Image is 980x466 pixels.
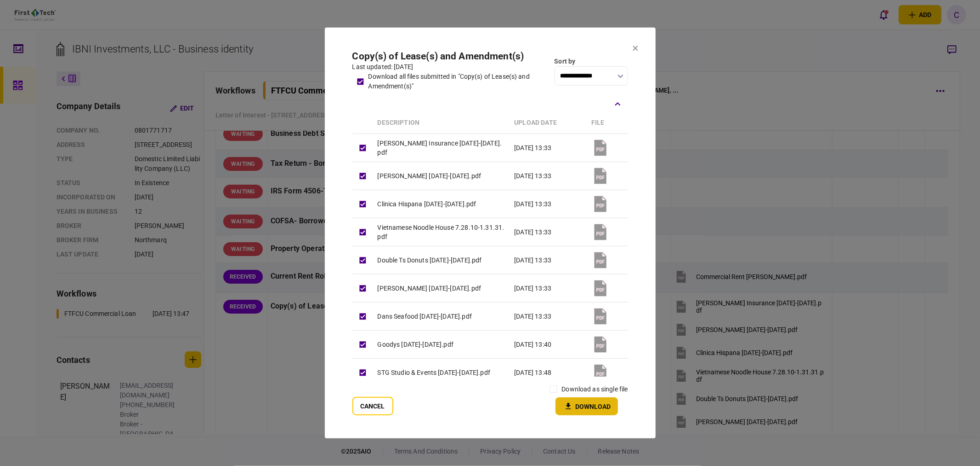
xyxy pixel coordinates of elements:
[352,397,393,415] button: Cancel
[510,358,587,386] td: [DATE] 13:48
[510,246,587,274] td: [DATE] 13:33
[373,358,510,386] td: STG Studio & Events [DATE]-[DATE].pdf
[368,72,550,91] div: download all files submitted in "Copy(s) of Lease(s) and Amendment(s)"
[373,112,510,134] th: Description
[352,51,550,62] h2: Copy(s) of Lease(s) and Amendment(s)
[373,246,510,274] td: Double Ts Donuts [DATE]-[DATE].pdf
[373,134,510,162] td: [PERSON_NAME] Insurance [DATE]-[DATE].pdf
[510,274,587,302] td: [DATE] 13:33
[510,302,587,330] td: [DATE] 13:33
[373,274,510,302] td: [PERSON_NAME] [DATE]-[DATE].pdf
[373,162,510,190] td: [PERSON_NAME] [DATE]-[DATE].pdf
[555,56,628,66] div: Sort by
[373,330,510,358] td: Goodys [DATE]-[DATE].pdf
[510,134,587,162] td: [DATE] 13:33
[510,162,587,190] td: [DATE] 13:33
[587,112,628,134] th: file
[510,112,587,134] th: upload date
[373,302,510,330] td: Dans Seafood [DATE]-[DATE].pdf
[373,190,510,218] td: Clinica Hispana [DATE]-[DATE].pdf
[510,330,587,358] td: [DATE] 13:40
[510,190,587,218] td: [DATE] 13:33
[555,397,618,415] button: Download
[373,218,510,246] td: Vietnamese Noodle House 7.28.10-1.31.31.pdf
[510,218,587,246] td: [DATE] 13:33
[561,384,628,394] label: download as single file
[352,62,550,72] div: last updated: [DATE]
